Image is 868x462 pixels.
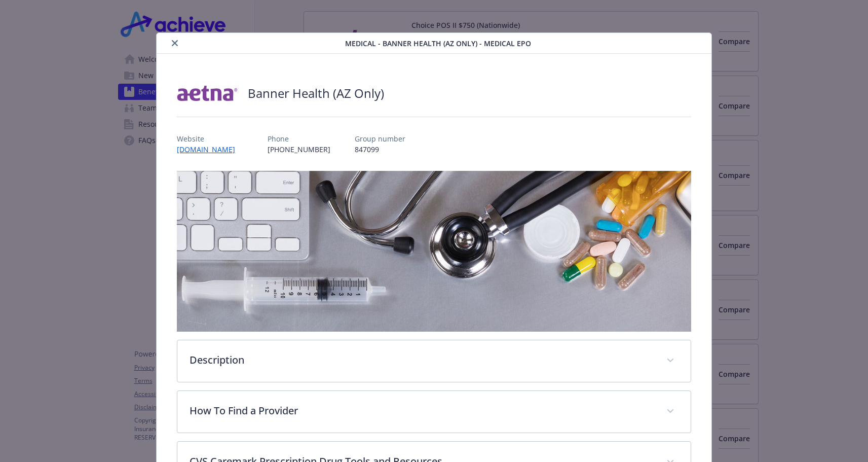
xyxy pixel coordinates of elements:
[268,144,330,155] p: [PHONE_NUMBER]
[177,340,690,382] div: Description
[177,391,690,433] div: How To Find a Provider
[177,133,243,144] p: Website
[177,78,238,109] img: Aetna Inc
[190,352,654,368] p: Description
[169,37,181,49] button: close
[355,144,405,155] p: 847099
[190,403,654,418] p: How To Find a Provider
[355,133,405,144] p: Group number
[177,171,691,332] img: banner
[268,133,330,144] p: Phone
[345,38,531,49] span: Medical - Banner Health (AZ Only) - Medical EPO
[248,85,384,102] h2: Banner Health (AZ Only)
[177,145,243,154] a: [DOMAIN_NAME]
